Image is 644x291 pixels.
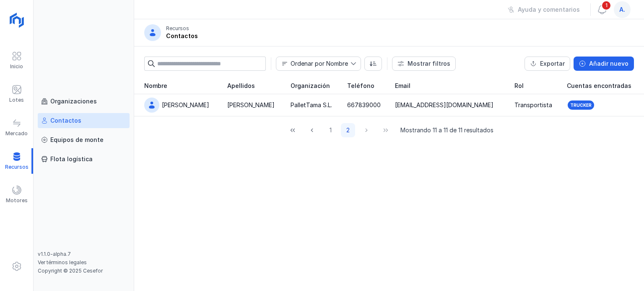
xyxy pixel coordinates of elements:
[227,82,255,90] span: Apellidos
[285,123,301,137] button: First Page
[525,57,570,71] button: Exportar
[162,101,209,109] div: [PERSON_NAME]
[347,82,374,90] span: Teléfono
[502,3,585,17] button: Ayuda y comentarios
[38,152,130,167] a: Flota logística
[166,25,189,32] div: Recursos
[50,155,93,163] div: Flota logística
[276,57,351,70] span: Nombre
[50,116,81,125] div: Contactos
[395,101,493,109] div: [EMAIL_ADDRESS][DOMAIN_NAME]
[9,97,24,103] div: Lotes
[574,57,634,71] button: Añadir nuevo
[5,130,28,137] div: Mercado
[6,10,27,31] img: logoRight.svg
[347,101,381,109] div: 667839000
[38,259,87,265] a: Ver términos legales
[38,113,130,128] a: Contactos
[291,82,330,90] span: Organización
[392,57,456,71] button: Mostrar filtros
[166,32,198,40] div: Contactos
[570,102,592,108] div: Trucker
[38,132,130,147] a: Equipos de monte
[291,101,332,109] div: PalletTama S.L.
[291,61,348,67] div: Ordenar por Nombre
[144,82,167,90] span: Nombre
[518,5,580,14] div: Ayuda y comentarios
[514,101,552,109] div: Transportista
[227,101,275,109] div: [PERSON_NAME]
[619,5,625,14] span: a.
[38,251,130,258] div: v1.1.0-alpha.7
[38,268,130,274] div: Copyright © 2025 Cesefor
[589,59,628,68] div: Añadir nuevo
[323,123,338,137] button: Page 1
[408,59,450,68] div: Mostrar filtros
[400,126,493,134] span: Mostrando 11 a 11 de 11 resultados
[514,82,524,90] span: Rol
[601,0,611,10] span: 1
[395,82,410,90] span: Email
[567,82,631,90] span: Cuentas encontradas
[38,94,130,109] a: Organizaciones
[50,136,104,144] div: Equipos de monte
[10,63,23,70] div: Inicio
[6,197,28,204] div: Motores
[540,59,565,68] div: Exportar
[304,123,320,137] button: Previous Page
[341,123,355,137] button: Page 2
[50,97,97,106] div: Organizaciones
